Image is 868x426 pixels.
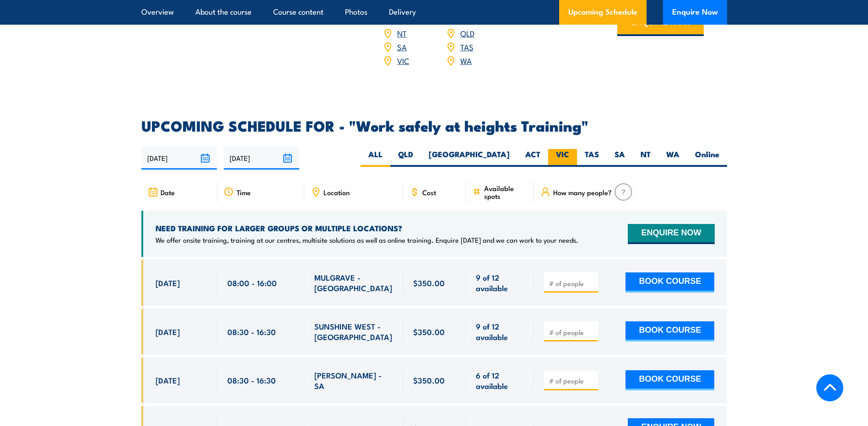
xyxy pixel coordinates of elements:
[141,146,217,170] input: From date
[607,149,633,167] label: SA
[156,326,180,337] span: [DATE]
[227,277,277,288] span: 08:00 - 16:00
[161,188,175,196] span: Date
[314,370,393,391] span: [PERSON_NAME] - SA
[141,119,727,132] h2: UPCOMING SCHEDULE FOR - "Work safely at heights Training"
[156,375,180,385] span: [DATE]
[549,376,595,385] input: # of people
[156,277,180,288] span: [DATE]
[476,272,524,293] span: 9 of 12 available
[577,149,607,167] label: TAS
[549,279,595,288] input: # of people
[361,149,390,167] label: ALL
[476,321,524,342] span: 9 of 12 available
[227,326,276,337] span: 08:30 - 16:30
[553,188,612,196] span: How many people?
[413,277,445,288] span: $350.00
[413,326,445,337] span: $350.00
[549,328,595,337] input: # of people
[658,149,687,167] label: WA
[460,41,474,52] a: TAS
[633,149,658,167] label: NT
[460,27,474,38] a: QLD
[625,370,714,390] button: BOOK COURSE
[237,188,251,196] span: Time
[422,188,436,196] span: Cost
[518,149,548,167] label: ACT
[156,235,578,245] p: We offer onsite training, training at our centres, multisite solutions as well as online training...
[625,272,714,293] button: BOOK COURSE
[476,370,524,391] span: 6 of 12 available
[421,149,518,167] label: [GEOGRAPHIC_DATA]
[227,375,276,385] span: 08:30 - 16:30
[397,27,407,38] a: NT
[548,149,577,167] label: VIC
[323,188,350,196] span: Location
[397,55,409,66] a: VIC
[314,272,393,293] span: MULGRAVE - [GEOGRAPHIC_DATA]
[314,321,393,342] span: SUNSHINE WEST - [GEOGRAPHIC_DATA]
[224,146,299,170] input: To date
[687,149,727,167] label: Online
[628,224,714,244] button: ENQUIRE NOW
[390,149,421,167] label: QLD
[484,184,528,200] span: Available spots
[397,41,407,52] a: SA
[460,55,472,66] a: WA
[413,375,445,385] span: $350.00
[625,321,714,341] button: BOOK COURSE
[156,223,578,233] h4: NEED TRAINING FOR LARGER GROUPS OR MULTIPLE LOCATIONS?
